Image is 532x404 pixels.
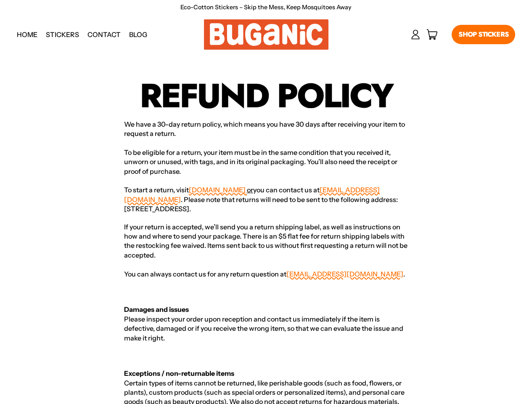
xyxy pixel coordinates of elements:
span: or [247,186,253,194]
a: [EMAIL_ADDRESS][DOMAIN_NAME] [124,186,380,203]
a: Home [13,24,42,45]
a: [DOMAIN_NAME] [189,186,246,194]
h1: Refund policy [124,81,408,111]
a: Stickers [42,24,83,45]
a: Blog [125,24,151,45]
strong: Exceptions / non-returnable items [124,369,234,377]
p: We have a 30-day return policy, which means you have 30 days after receiving your item to request... [124,120,408,214]
a: Contact [83,24,125,45]
p: If your return is accepted, we’ll send you a return shipping label, as well as instructions on ho... [124,222,408,279]
strong: Damages and issues [124,305,189,314]
img: Buganic [204,19,328,50]
a: [EMAIL_ADDRESS][DOMAIN_NAME] [286,270,403,278]
a: Shop Stickers [452,25,515,44]
p: Please inspect your order upon reception and contact us immediately if the item is defective, dam... [124,305,408,343]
